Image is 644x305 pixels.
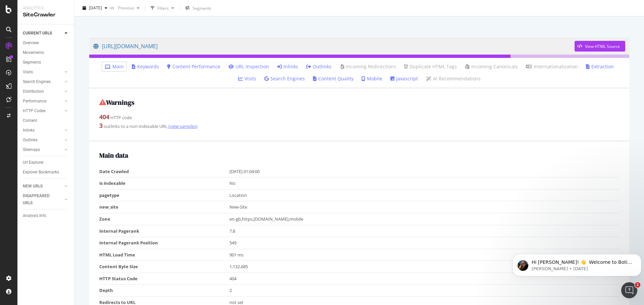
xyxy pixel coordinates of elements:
div: Analysis Info [23,212,46,219]
a: Incoming Redirections [339,63,396,70]
a: Mobile [362,75,382,82]
div: Distribution [23,88,44,95]
div: View HTML Source [585,44,620,49]
div: CURRENT URLS [23,30,52,37]
button: View HTML Source [575,41,625,52]
div: Performance [23,98,46,105]
div: Overview [23,40,39,47]
strong: 3 [99,122,103,130]
a: Javascript [390,75,418,82]
a: Search Engines [23,78,63,85]
iframe: Intercom notifications message [510,240,644,287]
a: Url Explorer [23,159,69,166]
h2: Warnings [99,99,619,106]
span: 1 [635,282,640,288]
a: Movements [23,49,69,56]
a: DISAPPEARED URLS [23,193,63,207]
a: Extraction [586,63,614,70]
td: Internal Pagerank [99,225,229,237]
a: Internationalization [526,63,578,70]
a: Duplicate HTML Tags [404,63,457,70]
td: Is Indexable [99,177,229,189]
div: Explorer Bookmarks [23,169,59,176]
div: Segments [23,59,41,66]
button: Previous [115,3,142,13]
td: 549 [229,237,620,249]
span: Segments [193,5,211,11]
div: Sitemaps [23,146,40,153]
td: HTTP Status Code [99,273,229,285]
td: new_site [99,201,229,213]
div: NEW URLS [23,183,43,190]
a: (view samples) [167,123,198,129]
a: Inlinks [277,63,298,70]
a: Main [105,63,124,70]
a: CURRENT URLS [23,30,63,37]
td: 7.8 [229,225,620,237]
div: Url Explorer [23,159,44,166]
span: Previous [115,5,134,11]
a: [URL][DOMAIN_NAME] [93,38,575,55]
td: 404 [229,273,620,285]
div: HTTP Codes [23,107,46,115]
td: Depth [99,285,229,297]
td: 1,132,685 [229,261,620,273]
span: vs [110,4,115,10]
a: Keywords [132,63,159,70]
a: Explorer Bookmarks [23,169,69,176]
a: Visits [23,69,63,76]
td: en-gb,https,[DOMAIN_NAME],mobile [229,213,620,225]
a: Content [23,117,69,124]
td: pagetype [99,189,229,201]
td: [DATE] 01:04:00 [229,166,620,177]
div: Visits [23,69,33,76]
h2: Main data [99,152,619,159]
div: Content [23,117,37,124]
span: 2025 Sep. 20th [89,5,102,11]
td: Content Byte Size [99,261,229,273]
a: Content Quality [313,75,354,82]
div: Outlinks [23,137,38,144]
div: SiteCrawler [23,11,69,19]
div: Movements [23,49,44,56]
button: [DATE] [80,3,110,13]
td: HTML Load Time [99,249,229,261]
a: Analysis Info [23,212,69,219]
a: NEW URLS [23,183,63,190]
td: No [229,177,620,189]
a: Segments [23,59,69,66]
a: Outlinks [306,63,331,70]
a: Outlinks [23,137,63,144]
div: HTTP code [99,113,619,122]
div: Search Engines [23,78,51,85]
td: Date Crawled [99,166,229,177]
td: 901 ms [229,249,620,261]
button: Filters [148,3,177,13]
a: Search Engines [264,75,305,82]
td: New-Site [229,201,620,213]
a: Visits [238,75,256,82]
div: Analytics [23,5,69,11]
a: AI Recommendations [426,75,481,82]
a: Incoming Canonicals [465,63,518,70]
a: HTTP Codes [23,107,63,115]
div: Inlinks [23,127,35,134]
td: 2 [229,285,620,297]
a: Sitemaps [23,146,63,153]
a: Distribution [23,88,63,95]
a: URL Inspection [228,63,269,70]
a: Performance [23,98,63,105]
iframe: Intercom live chat [621,282,637,298]
a: Inlinks [23,127,63,134]
button: Segments [182,3,214,13]
td: Internal Pagerank Position [99,237,229,249]
div: DISAPPEARED URLS [23,193,57,207]
td: Zone [99,213,229,225]
a: Overview [23,40,69,47]
td: Location [229,189,620,201]
div: Filters [157,5,169,11]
